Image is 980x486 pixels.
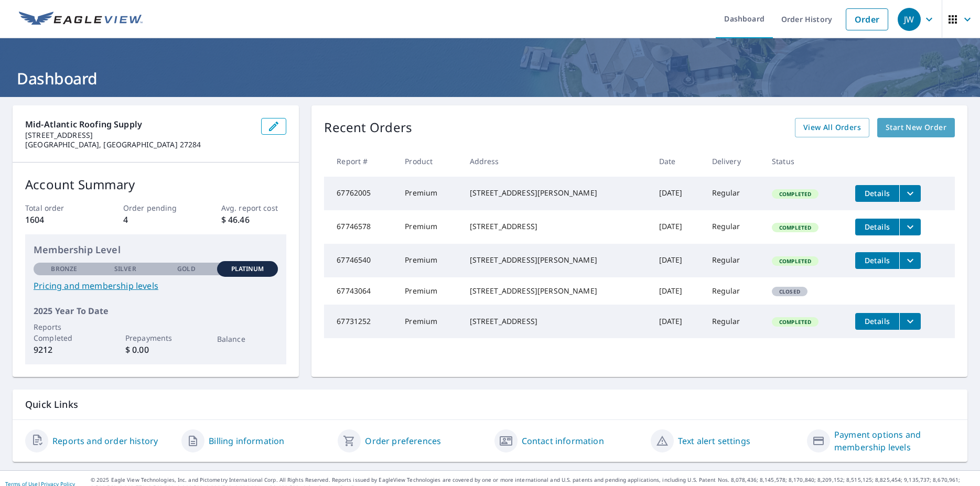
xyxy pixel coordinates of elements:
span: Details [861,255,893,265]
span: Details [861,316,893,326]
td: Premium [396,277,461,305]
td: 67762005 [324,177,396,210]
td: [DATE] [651,244,704,277]
p: Prepayments [125,332,187,343]
div: [STREET_ADDRESS][PERSON_NAME] [470,286,642,296]
a: Billing information [209,435,284,447]
p: Mid-Atlantic Roofing Supply [25,118,253,131]
button: detailsBtn-67746540 [855,252,899,269]
td: 67746578 [324,210,396,244]
span: Completed [773,318,817,326]
button: detailsBtn-67731252 [855,313,899,330]
a: Contact information [522,435,604,447]
span: View All Orders [803,121,861,134]
p: Total order [25,202,91,213]
td: Regular [704,305,763,338]
button: detailsBtn-67746578 [855,219,899,235]
span: Start New Order [886,121,946,134]
p: 9212 [34,343,95,356]
span: Completed [773,224,817,231]
td: [DATE] [651,277,704,305]
td: 67731252 [324,305,396,338]
td: Regular [704,177,763,210]
th: Report # [324,146,396,177]
p: Avg. report cost [221,202,287,213]
span: Completed [773,257,817,265]
p: Silver [114,264,136,274]
a: Start New Order [877,118,955,137]
p: Platinum [231,264,264,274]
td: Regular [704,210,763,244]
td: Regular [704,277,763,305]
img: EV Logo [19,12,143,27]
td: Premium [396,305,461,338]
span: Closed [773,288,806,295]
div: [STREET_ADDRESS][PERSON_NAME] [470,188,642,198]
td: Premium [396,210,461,244]
a: Reports and order history [52,435,158,447]
p: 2025 Year To Date [34,305,278,317]
th: Product [396,146,461,177]
button: filesDropdownBtn-67746540 [899,252,921,269]
span: Completed [773,190,817,198]
button: detailsBtn-67762005 [855,185,899,202]
div: JW [898,8,921,31]
div: [STREET_ADDRESS][PERSON_NAME] [470,255,642,265]
p: 4 [123,213,189,226]
p: 1604 [25,213,91,226]
p: [GEOGRAPHIC_DATA], [GEOGRAPHIC_DATA] 27284 [25,140,253,149]
span: Details [861,188,893,198]
p: Account Summary [25,175,286,194]
td: 67743064 [324,277,396,305]
h1: Dashboard [13,68,967,89]
td: [DATE] [651,177,704,210]
p: Order pending [123,202,189,213]
p: Membership Level [34,243,278,257]
div: [STREET_ADDRESS] [470,316,642,327]
p: Recent Orders [324,118,412,137]
p: Gold [177,264,195,274]
th: Date [651,146,704,177]
th: Delivery [704,146,763,177]
div: [STREET_ADDRESS] [470,221,642,232]
a: View All Orders [795,118,869,137]
a: Pricing and membership levels [34,279,278,292]
td: Regular [704,244,763,277]
button: filesDropdownBtn-67746578 [899,219,921,235]
td: Premium [396,177,461,210]
p: [STREET_ADDRESS] [25,131,253,140]
button: filesDropdownBtn-67731252 [899,313,921,330]
td: Premium [396,244,461,277]
p: Reports Completed [34,321,95,343]
button: filesDropdownBtn-67762005 [899,185,921,202]
span: Details [861,222,893,232]
th: Address [461,146,651,177]
p: $ 46.46 [221,213,287,226]
td: 67746540 [324,244,396,277]
td: [DATE] [651,210,704,244]
a: Payment options and membership levels [834,428,955,453]
p: $ 0.00 [125,343,187,356]
p: Balance [217,333,278,344]
a: Order [846,8,888,30]
p: Bronze [51,264,77,274]
p: Quick Links [25,398,955,411]
a: Text alert settings [678,435,750,447]
a: Order preferences [365,435,441,447]
th: Status [763,146,847,177]
td: [DATE] [651,305,704,338]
